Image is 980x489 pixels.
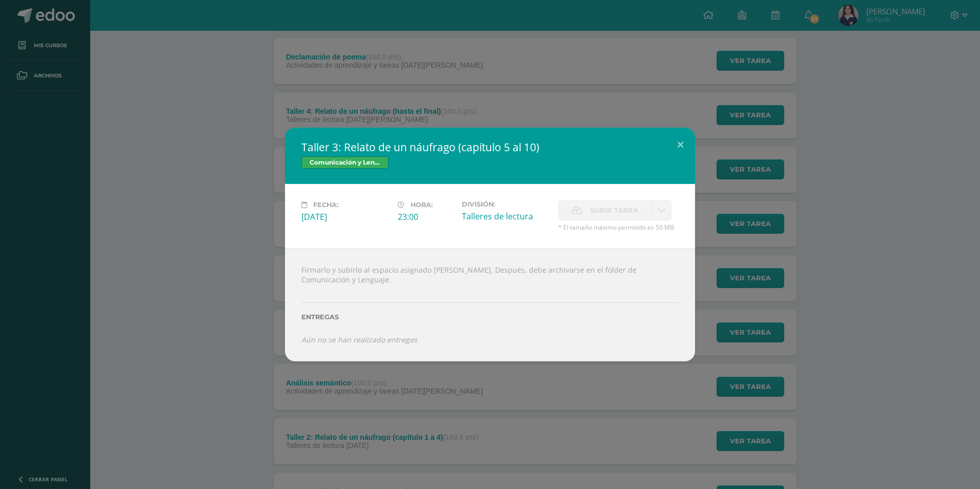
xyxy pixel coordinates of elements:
[651,200,671,220] a: La fecha de entrega ha expirado
[666,128,695,162] button: Close (Esc)
[301,335,417,344] i: Aún no se han realizado entregas
[301,211,390,222] div: [DATE]
[313,201,338,209] span: Fecha:
[462,200,550,208] label: División:
[301,313,679,321] label: Entregas
[590,201,638,220] span: Subir tarea
[301,140,679,154] h2: Taller 3: Relato de un náufrago (capítulo 5 al 10)
[285,248,695,361] div: Firmarlo y subirlo al espacio asignado [PERSON_NAME]. Después, debe archivarse en el fólder de Co...
[462,211,550,222] div: Talleres de lectura
[558,223,679,232] span: * El tamaño máximo permitido es 50 MB
[558,200,651,220] label: La fecha de entrega ha expirado
[411,201,433,209] span: Hora:
[301,156,389,169] span: Comunicación y Lenguaje, Idioma Español
[398,211,454,222] div: 23:00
